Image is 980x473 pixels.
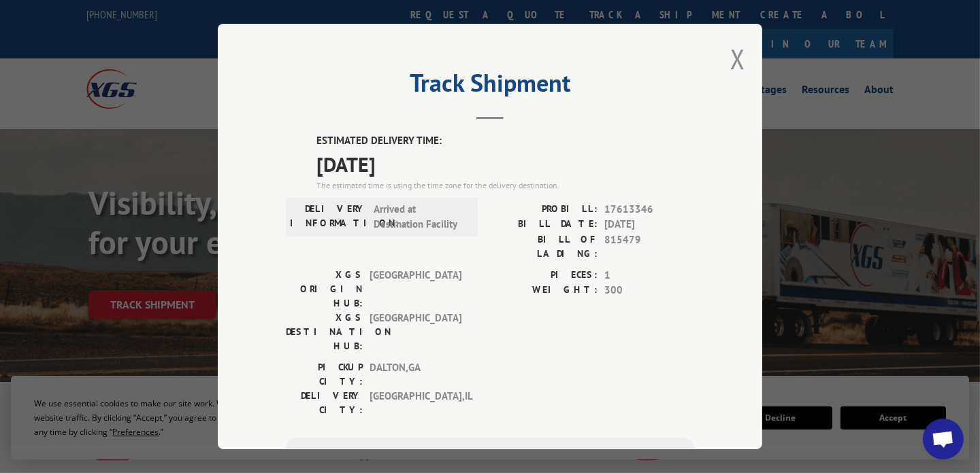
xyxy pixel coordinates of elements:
[370,310,461,353] span: [GEOGRAPHIC_DATA]
[490,201,598,217] label: PROBILL:
[490,283,598,298] label: WEIGHT:
[370,267,461,310] span: [GEOGRAPHIC_DATA]
[923,419,964,459] div: Open chat
[316,148,694,179] span: [DATE]
[604,217,694,232] span: [DATE]
[730,41,745,77] button: Close modal
[490,267,598,283] label: PIECES:
[374,201,465,232] span: Arrived at Destination Facility
[604,232,694,260] span: 815479
[490,217,598,232] label: BILL DATE:
[286,360,363,388] label: PICKUP CITY:
[370,360,461,388] span: DALTON , GA
[604,283,694,298] span: 300
[286,73,694,99] h2: Track Shipment
[316,133,694,149] label: ESTIMATED DELIVERY TIME:
[286,310,363,353] label: XGS DESTINATION HUB:
[286,388,363,417] label: DELIVERY CITY:
[370,388,461,417] span: [GEOGRAPHIC_DATA] , IL
[316,179,694,191] div: The estimated time is using the time zone for the delivery destination.
[290,201,367,232] label: DELIVERY INFORMATION:
[604,201,694,217] span: 17613346
[286,267,363,310] label: XGS ORIGIN HUB:
[490,232,598,260] label: BILL OF LADING:
[604,267,694,283] span: 1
